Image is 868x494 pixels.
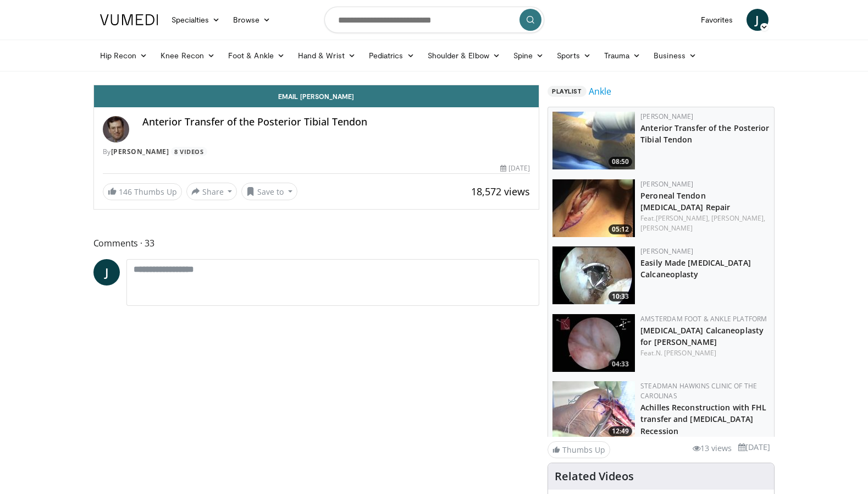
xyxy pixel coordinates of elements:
[552,179,635,237] img: 1bca7d34-9145-428f-b311-0f59fca44fd4.150x105_q85_crop-smart_upscale.jpg
[640,325,764,347] a: [MEDICAL_DATA] Calcaneoplasty for [PERSON_NAME]
[362,45,421,67] a: Pediatrics
[640,190,730,212] a: Peroneal Tendon [MEDICAL_DATA] Repair
[647,45,703,67] a: Business
[609,224,632,234] span: 05:12
[93,259,120,286] a: J
[589,85,611,98] a: Ankle
[552,179,635,237] a: 05:12
[241,183,297,200] button: Save to
[609,359,632,369] span: 04:33
[640,246,693,256] a: [PERSON_NAME]
[656,348,717,358] a: N. [PERSON_NAME]
[640,213,770,233] div: Feat.
[552,381,635,439] img: ASqSTwfBDudlPt2X4xMDoxOjA4MTsiGN.150x105_q85_crop-smart_upscale.jpg
[500,163,530,173] div: [DATE]
[226,9,277,31] a: Browse
[550,45,598,67] a: Sports
[640,179,693,189] a: [PERSON_NAME]
[94,85,539,107] a: Email [PERSON_NAME]
[103,147,530,157] div: By
[694,9,740,31] a: Favorites
[552,112,635,169] img: 52442_0000_3.png.150x105_q85_crop-smart_upscale.jpg
[552,314,635,372] img: c6d9dc9d-0d37-48dd-bf59-37242a7714d5.150x105_q85_crop-smart_upscale.jpg
[154,45,222,67] a: Knee Recon
[103,183,182,200] a: 146 Thumbs Up
[421,45,507,67] a: Shoulder & Elbow
[640,257,751,279] a: Easily Made [MEDICAL_DATA] Calcaneoplasty
[222,45,291,67] a: Foot & Ankle
[747,9,769,31] a: J
[609,292,632,301] span: 10:33
[656,213,710,223] a: [PERSON_NAME],
[640,381,757,400] a: Steadman Hawkins Clinic of the Carolinas
[552,314,635,372] a: 04:33
[609,426,632,436] span: 12:49
[119,186,132,197] span: 146
[548,441,610,458] a: Thumbs Up
[640,314,767,323] a: Amsterdam Foot & Ankle Platform
[171,147,207,156] a: 8 Videos
[640,123,769,145] a: Anterior Transfer of the Posterior Tibial Tendon
[640,348,770,358] div: Feat.
[93,236,540,250] span: Comments 33
[555,470,634,483] h4: Related Videos
[100,14,158,25] img: VuMedi Logo
[291,45,362,67] a: Hand & Wrist
[640,112,693,121] a: [PERSON_NAME]
[111,147,169,156] a: [PERSON_NAME]
[609,157,632,167] span: 08:50
[142,116,530,128] h4: Anterior Transfer of the Posterior Tibial Tendon
[640,223,693,233] a: [PERSON_NAME]
[552,112,635,169] a: 08:50
[165,9,227,31] a: Specialties
[324,7,544,33] input: Search topics, interventions
[552,246,635,304] img: 9PXNFW8221SuaG0X4xMDoxOmdtO40mAx.150x105_q85_crop-smart_upscale.jpg
[552,246,635,304] a: 10:33
[693,442,732,454] li: 13 views
[103,116,129,142] img: Avatar
[598,45,648,67] a: Trauma
[640,402,766,436] a: Achilles Reconstruction with FHL transfer and [MEDICAL_DATA] Recession
[548,86,586,97] span: Playlist
[471,185,530,198] span: 18,572 views
[186,183,237,200] button: Share
[738,441,770,453] li: [DATE]
[507,45,550,67] a: Spine
[552,381,635,439] a: 12:49
[93,45,154,67] a: Hip Recon
[711,213,765,223] a: [PERSON_NAME],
